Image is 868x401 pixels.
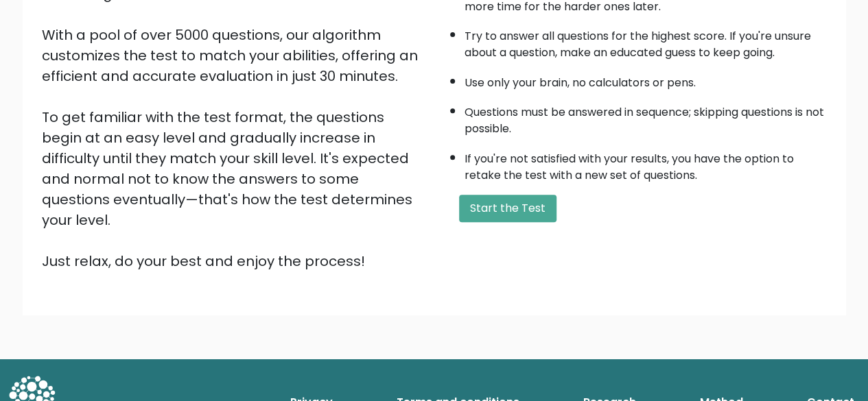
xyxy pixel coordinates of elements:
[459,195,556,222] button: Start the Test
[465,68,827,91] li: Use only your brain, no calculators or pens.
[465,21,827,61] li: Try to answer all questions for the highest score. If you're unsure about a question, make an edu...
[465,144,827,184] li: If you're not satisfied with your results, you have the option to retake the test with a new set ...
[465,97,827,137] li: Questions must be answered in sequence; skipping questions is not possible.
